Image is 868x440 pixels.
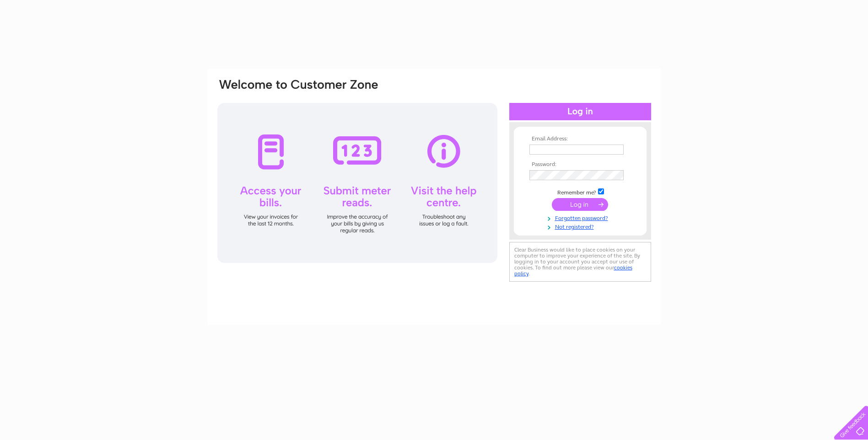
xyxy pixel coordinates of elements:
[527,187,633,196] td: Remember me?
[527,161,633,168] th: Password:
[552,198,608,211] input: Submit
[529,213,633,222] a: Forgotten password?
[509,242,651,282] div: Clear Business would like to place cookies on your computer to improve your experience of the sit...
[529,222,633,231] a: Not registered?
[514,264,632,277] a: cookies policy
[527,136,633,142] th: Email Address:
